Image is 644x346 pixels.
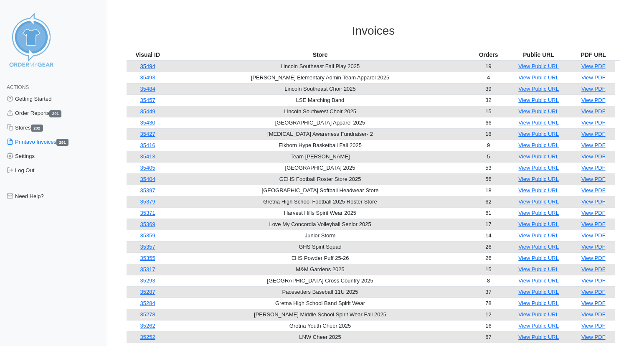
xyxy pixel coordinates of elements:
[518,198,559,205] a: View Public URL
[169,162,471,173] td: [GEOGRAPHIC_DATA] 2025
[472,264,506,275] td: 15
[518,255,559,261] a: View Public URL
[140,277,155,284] a: 35293
[472,185,506,196] td: 18
[581,289,606,295] a: View PDF
[518,244,559,250] a: View Public URL
[472,151,506,162] td: 5
[140,187,155,193] a: 35397
[472,94,506,106] td: 32
[169,173,471,185] td: GEHS Football Roster Store 2025
[49,110,61,117] span: 291
[472,72,506,83] td: 4
[472,61,506,72] td: 19
[140,266,155,272] a: 35317
[518,63,559,69] a: View Public URL
[140,86,155,92] a: 35484
[518,311,559,318] a: View Public URL
[518,165,559,171] a: View Public URL
[518,97,559,103] a: View Public URL
[31,125,43,132] span: 282
[472,128,506,140] td: 18
[140,108,155,114] a: 35449
[581,334,606,340] a: View PDF
[472,275,506,286] td: 8
[581,221,606,227] a: View PDF
[518,187,559,193] a: View Public URL
[472,309,506,320] td: 12
[518,334,559,340] a: View Public URL
[140,289,155,295] a: 35287
[472,207,506,219] td: 61
[581,165,606,171] a: View PDF
[505,49,571,61] th: Public URL
[472,162,506,173] td: 53
[472,298,506,309] td: 78
[7,84,29,90] span: Actions
[581,74,606,81] a: View PDF
[140,221,155,227] a: 35369
[169,117,471,128] td: [GEOGRAPHIC_DATA] Apparel 2025
[581,120,606,126] a: View PDF
[169,241,471,252] td: GHS Spirit Squad
[169,331,471,343] td: LNW Cheer 2025
[472,140,506,151] td: 9
[518,266,559,272] a: View Public URL
[169,49,471,61] th: Store
[140,74,155,81] a: 35493
[518,176,559,182] a: View Public URL
[472,106,506,117] td: 15
[518,108,559,114] a: View Public URL
[472,320,506,331] td: 16
[169,207,471,219] td: Harvest Hills Spirit Wear 2025
[140,142,155,148] a: 35416
[518,131,559,137] a: View Public URL
[581,187,606,193] a: View PDF
[472,196,506,207] td: 62
[581,266,606,272] a: View PDF
[572,49,615,61] th: PDF URL
[140,165,155,171] a: 35405
[581,323,606,329] a: View PDF
[472,49,506,61] th: Orders
[518,300,559,306] a: View Public URL
[140,232,155,239] a: 35359
[140,300,155,306] a: 35284
[127,49,169,61] th: Visual ID
[518,232,559,239] a: View Public URL
[140,176,155,182] a: 35404
[472,219,506,230] td: 17
[169,94,471,106] td: LSE Marching Band
[581,300,606,306] a: View PDF
[518,221,559,227] a: View Public URL
[518,289,559,295] a: View Public URL
[169,219,471,230] td: Love My Concordia Volleyball Senior 2025
[518,74,559,81] a: View Public URL
[518,120,559,126] a: View Public URL
[581,86,606,92] a: View PDF
[127,24,620,38] h3: Invoices
[169,106,471,117] td: Lincoln Southwest Choir 2025
[169,286,471,298] td: Pacesetters Baseball 11U 2025
[140,63,155,69] a: 35494
[140,120,155,126] a: 35430
[169,61,471,72] td: Lincoln Southeast Fall Play 2025
[581,63,606,69] a: View PDF
[472,230,506,241] td: 14
[169,196,471,207] td: Gretna High School Football 2025 Roster Store
[518,86,559,92] a: View Public URL
[581,255,606,261] a: View PDF
[169,72,471,83] td: [PERSON_NAME] Elementary Admin Team Apparel 2025
[140,323,155,329] a: 35262
[518,153,559,160] a: View Public URL
[581,108,606,114] a: View PDF
[581,210,606,216] a: View PDF
[140,153,155,160] a: 35413
[472,117,506,128] td: 66
[169,151,471,162] td: Team [PERSON_NAME]
[169,128,471,140] td: [MEDICAL_DATA] Awareness Fundraiser- 2
[581,311,606,318] a: View PDF
[140,198,155,205] a: 35379
[472,83,506,94] td: 39
[169,252,471,264] td: EHS Powder Puff 25-26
